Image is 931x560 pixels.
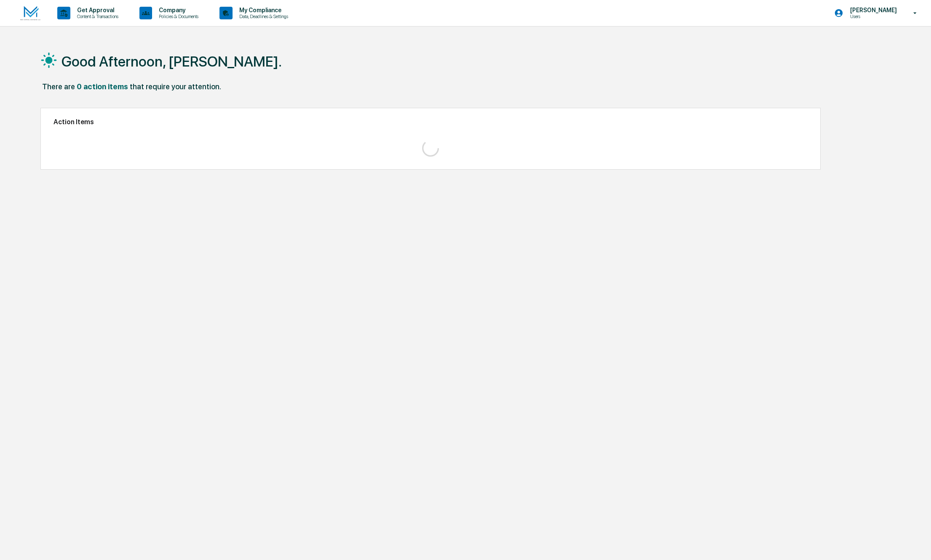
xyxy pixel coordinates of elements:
[233,13,292,19] p: Data, Deadlines & Settings
[77,82,128,91] div: 0 action items
[152,13,203,19] p: Policies & Documents
[54,118,808,126] h2: Action Items
[233,7,292,13] p: My Compliance
[20,6,40,21] img: logo
[130,82,221,91] div: that require your attention.
[152,7,203,13] p: Company
[843,7,901,13] p: [PERSON_NAME]
[42,82,75,91] div: There are
[70,7,123,13] p: Get Approval
[843,13,901,19] p: Users
[70,13,123,19] p: Content & Transactions
[62,53,282,70] h1: Good Afternoon, [PERSON_NAME].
